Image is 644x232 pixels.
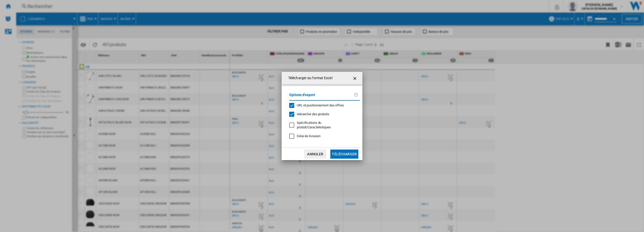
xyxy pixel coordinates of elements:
[330,150,358,159] button: Télécharger
[297,112,329,116] span: Hiérarchie des produits
[297,103,344,107] span: URL et positionnement des offres
[289,112,356,117] md-checkbox: Hiérarchie des produits
[297,134,320,138] span: Délai de livraison
[289,103,356,108] md-checkbox: URL et positionnement des offres
[304,150,326,159] button: Annuler
[352,75,358,81] ng-md-icon: getI18NText('BUTTONS.CLOSE_DIALOG')
[297,121,331,129] span: Spécifications du produit/Caractéristiques
[297,121,356,130] div: S'applique uniquement à la vision catégorie
[350,73,360,83] button: getI18NText('BUTTONS.CLOSE_DIALOG')
[289,134,360,139] md-checkbox: Délai de livraison
[289,92,354,101] label: Options d'export
[286,76,332,81] h4: Télécharger au format Excel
